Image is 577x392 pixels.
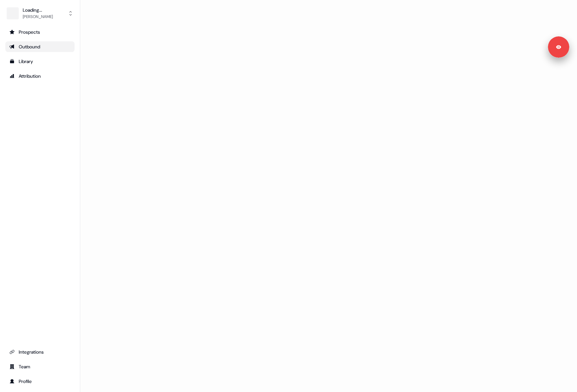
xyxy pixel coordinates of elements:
[5,361,75,372] a: Go to team
[5,41,75,52] a: Go to outbound experience
[5,71,75,81] a: Go to attribution
[5,5,75,21] button: Loading...[PERSON_NAME]
[9,29,71,35] div: Prospects
[9,58,71,65] div: Library
[5,376,75,387] a: Go to profile
[23,7,53,13] div: Loading...
[23,13,53,20] div: [PERSON_NAME]
[9,363,71,370] div: Team
[5,347,75,357] a: Go to integrations
[9,43,71,50] div: Outbound
[5,27,75,37] a: Go to prospects
[9,73,71,79] div: Attribution
[5,56,75,67] a: Go to templates
[9,349,71,355] div: Integrations
[9,378,71,385] div: Profile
